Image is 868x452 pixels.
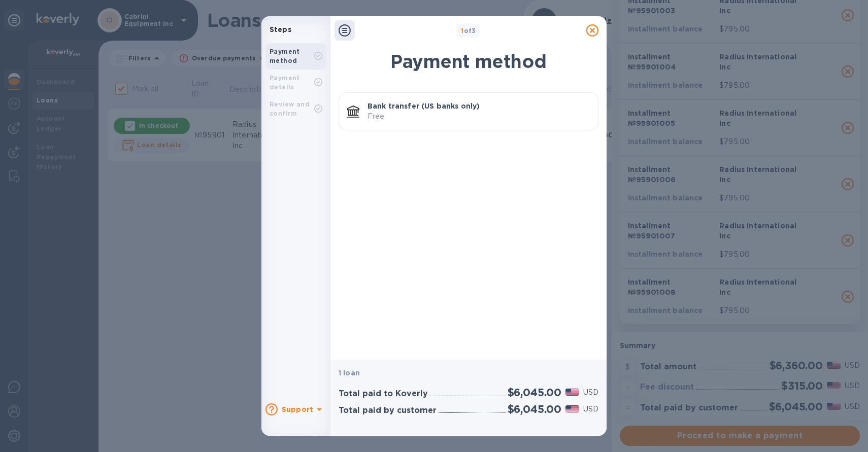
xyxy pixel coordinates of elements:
[368,101,590,111] p: Bank transfer (US banks only)
[339,51,598,72] h1: Payment method
[282,405,313,413] b: Support
[368,111,590,122] p: Free
[270,48,300,64] b: Payment method
[339,406,437,415] h3: Total paid by customer
[270,100,310,117] b: Review and confirm
[339,389,428,399] h3: Total paid to Koverly
[583,404,598,414] p: USD
[565,389,579,396] img: USD
[339,368,598,378] p: 1 loan
[270,25,291,33] b: Steps
[461,27,463,34] span: 1
[565,405,579,412] img: USD
[270,74,300,91] b: Payment details
[508,403,561,415] h2: $6,045.00
[583,387,598,398] p: USD
[508,386,561,399] h2: $6,045.00
[461,27,476,34] b: of 3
